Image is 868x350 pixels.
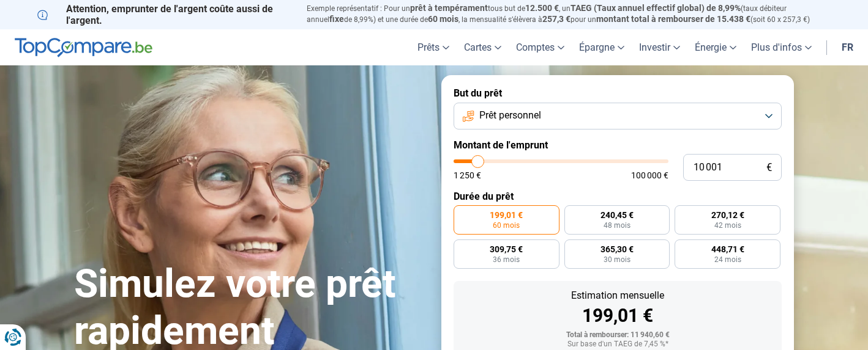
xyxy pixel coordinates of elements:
a: Cartes [457,29,509,65]
span: 100 000 € [631,171,668,180]
a: fr [834,29,861,65]
a: Prêts [410,29,457,65]
span: fixe [329,14,344,24]
span: 12.500 € [525,3,559,13]
span: 240,45 € [600,211,634,219]
p: Exemple représentatif : Pour un tous but de , un (taux débiteur annuel de 8,99%) et une durée de ... [307,3,831,25]
span: 257,3 € [542,14,571,24]
span: 60 mois [428,14,458,24]
span: TAEG (Taux annuel effectif global) de 8,99% [571,3,741,13]
a: Comptes [509,29,572,65]
span: 365,30 € [600,245,634,253]
span: 30 mois [604,256,630,263]
img: TopCompare [15,38,152,57]
span: 60 mois [493,222,520,229]
span: 1 250 € [454,171,481,180]
span: 48 mois [604,222,630,229]
span: montant total à rembourser de 15.438 € [596,14,750,24]
div: Estimation mensuelle [463,291,772,301]
label: But du prêt [454,87,782,99]
div: Total à rembourser: 11 940,60 € [463,331,772,340]
div: 199,01 € [463,307,772,325]
span: 24 mois [714,256,741,263]
a: Épargne [572,29,632,65]
p: Attention, emprunter de l'argent coûte aussi de l'argent. [37,3,292,26]
span: Prêt personnel [479,109,541,122]
a: Investir [632,29,687,65]
span: 42 mois [714,222,741,229]
span: € [766,162,772,173]
span: 270,12 € [711,211,744,219]
span: 36 mois [493,256,520,263]
span: prêt à tempérament [410,3,488,13]
div: Sur base d'un TAEG de 7,45 %* [463,340,772,349]
a: Énergie [687,29,744,65]
span: 309,75 € [490,245,523,253]
label: Montant de l'emprunt [454,139,782,151]
span: 199,01 € [490,211,523,219]
a: Plus d'infos [744,29,819,65]
button: Prêt personnel [454,103,782,129]
span: 448,71 € [711,245,744,253]
label: Durée du prêt [454,191,782,202]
